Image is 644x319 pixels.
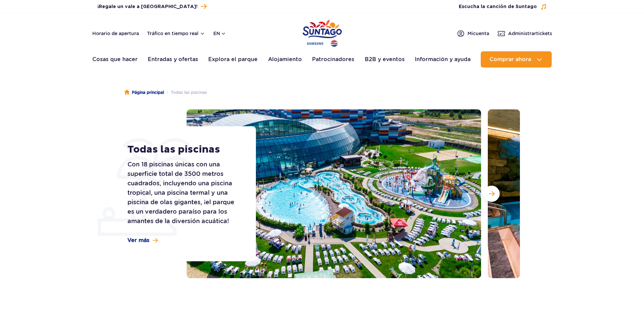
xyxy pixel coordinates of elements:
[92,51,138,68] a: Cosas que hacer
[457,29,489,37] a: Micuenta
[171,90,207,95] font: Todas las piscinas
[365,51,405,68] a: B2B y eventos
[213,31,220,36] font: en
[459,3,547,10] button: Escucha la canción de Suntago
[268,51,302,68] a: Alojamiento
[127,237,158,244] a: Ver más
[148,51,198,68] a: Entradas y ofertas
[92,30,139,37] a: Horario de apertura
[97,2,207,11] a: ¡Regale un vale a [GEOGRAPHIC_DATA]!
[147,31,205,36] button: Tráfico en tiempo real
[208,56,258,62] font: Explora el parque
[147,31,198,36] font: Tráfico en tiempo real
[127,143,220,156] font: Todas las piscinas
[365,56,405,62] font: B2B y eventos
[312,56,354,62] font: Patrocinadores
[536,31,552,36] font: tickets
[415,56,471,62] font: Información y ayuda
[187,109,481,278] img: Sección exterior de Suntago, con piscinas y toboganes, rodeada de tumbonas y vegetación.
[124,89,164,96] a: Página principal
[97,4,197,9] font: ¡Regale un vale a [GEOGRAPHIC_DATA]!
[132,90,164,95] font: Página principal
[92,31,139,36] font: Horario de apertura
[312,51,354,68] a: Patrocinadores
[497,29,552,37] a: Administrartickets
[303,17,342,48] a: Parque de Polonia
[468,31,473,36] font: Mi
[148,56,198,62] font: Entradas y ofertas
[483,186,500,202] button: Siguiente diapositiva
[213,30,226,37] button: en
[92,56,138,62] font: Cosas que hacer
[459,4,537,9] font: Escucha la canción de Suntago
[508,31,536,36] font: Administrar
[127,237,149,243] font: Ver más
[415,51,471,68] a: Información y ayuda
[473,31,489,36] font: cuenta
[268,56,302,62] font: Alojamiento
[208,51,258,68] a: Explora el parque
[481,51,552,68] button: Comprar ahora
[127,161,234,224] font: Con 18 piscinas únicas con una superficie total de 3500 metros cuadrados, incluyendo una piscina ...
